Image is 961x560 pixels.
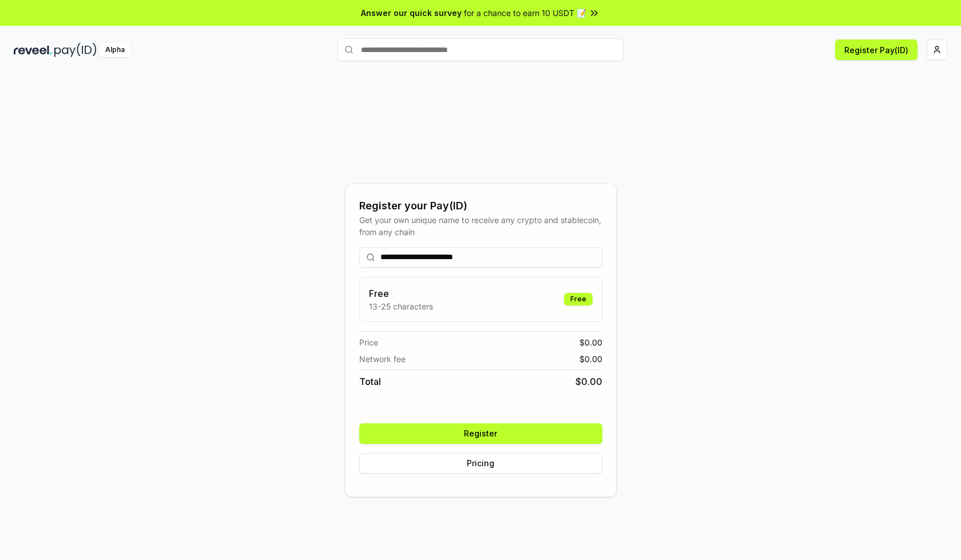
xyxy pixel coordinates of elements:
span: Network fee [359,353,406,365]
span: $ 0.00 [575,375,602,388]
div: Free [564,293,593,305]
div: Get your own unique name to receive any crypto and stablecoin, from any chain [359,214,602,238]
span: Answer our quick survey [361,7,462,19]
img: reveel_dark [14,43,52,57]
span: for a chance to earn 10 USDT 📝 [464,7,586,19]
div: Register your Pay(ID) [359,198,602,214]
div: Alpha [99,43,131,57]
img: pay_id [54,43,97,57]
button: Pricing [359,453,602,474]
h3: Free [369,287,433,300]
span: Price [359,336,378,348]
button: Register [359,423,602,444]
span: $ 0.00 [579,353,602,365]
span: $ 0.00 [579,336,602,348]
p: 13-25 characters [369,300,433,312]
span: Total [359,375,381,388]
button: Register Pay(ID) [835,39,918,60]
